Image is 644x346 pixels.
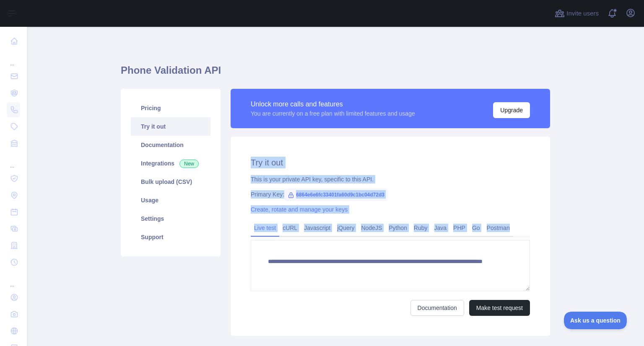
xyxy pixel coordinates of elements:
[431,221,450,235] a: Java
[301,221,334,235] a: Javascript
[566,9,599,18] span: Invite users
[483,221,513,235] a: Postman
[131,191,210,209] a: Usage
[279,221,301,235] a: cURL
[251,99,415,109] div: Unlock more calls and features
[179,160,199,168] span: New
[251,157,530,168] h2: Try it out
[469,300,530,316] button: Make test request
[131,99,210,117] a: Pricing
[251,175,530,183] div: This is your private API key, specific to this API.
[251,109,415,118] div: You are currently on a free plan with limited features and usage
[564,312,627,329] iframe: Toggle Customer Support
[251,190,530,199] div: Primary Key:
[450,221,469,235] a: PHP
[334,221,358,235] a: jQuery
[251,206,348,213] a: Create, rotate and manage your keys
[284,188,388,201] span: 6864e6e6fc33401fa60d9c1bc04d72d3
[251,221,279,235] a: Live test
[553,7,600,20] button: Invite users
[131,228,210,246] a: Support
[385,221,410,235] a: Python
[7,271,20,288] div: ...
[131,136,210,154] a: Documentation
[469,221,483,235] a: Go
[7,152,20,169] div: ...
[410,300,464,316] a: Documentation
[358,221,385,235] a: NodeJS
[7,50,20,67] div: ...
[131,173,210,191] a: Bulk upload (CSV)
[493,102,530,118] button: Upgrade
[410,221,431,235] a: Ruby
[131,117,210,136] a: Try it out
[121,64,550,84] h1: Phone Validation API
[131,154,210,173] a: Integrations New
[131,209,210,228] a: Settings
